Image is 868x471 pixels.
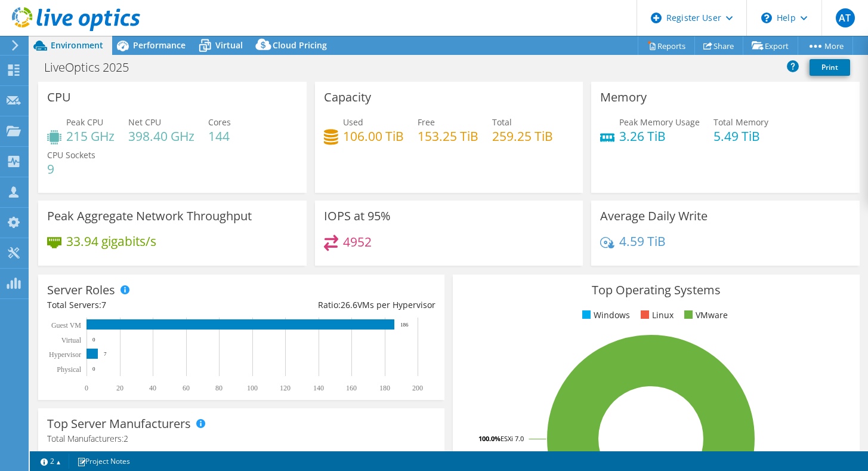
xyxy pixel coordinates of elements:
text: 40 [149,384,156,392]
h3: Peak Aggregate Network Throughput [47,210,252,223]
text: 7 [104,351,107,357]
h4: 398.40 GHz [128,130,194,143]
div: Ratio: VMs per Hypervisor [242,298,436,312]
a: Reports [638,36,695,55]
span: Virtual [215,39,243,51]
span: Used [343,116,363,128]
text: Physical [57,365,81,374]
text: 0 [85,384,88,392]
h4: 153.25 TiB [418,130,478,143]
text: 186 [400,322,409,328]
text: 60 [183,384,190,392]
text: 80 [215,384,223,392]
span: 2 [123,433,128,444]
h3: Memory [600,91,647,104]
text: Hypervisor [49,350,81,359]
span: Cores [208,116,231,128]
span: Performance [133,39,186,51]
span: Peak Memory Usage [619,116,700,128]
h3: Server Roles [47,284,115,297]
h3: Average Daily Write [600,210,708,223]
h4: 9 [47,162,95,176]
span: Cloud Pricing [273,39,327,51]
a: 2 [32,454,69,469]
h4: 4952 [343,235,372,248]
li: Linux [638,309,674,322]
a: More [798,36,853,55]
text: 20 [116,384,123,392]
text: Virtual [61,336,82,344]
text: 200 [412,384,423,392]
h4: 215 GHz [66,130,115,143]
text: Guest VM [51,321,81,330]
span: 26.6 [341,299,357,310]
span: AT [836,8,855,27]
h4: 144 [208,130,231,143]
li: VMware [681,309,728,322]
h4: Total Manufacturers: [47,432,435,445]
span: CPU Sockets [47,149,95,161]
span: Environment [51,39,103,51]
tspan: 100.0% [478,434,501,443]
h3: CPU [47,91,71,104]
a: Share [694,36,743,55]
h3: Top Operating Systems [462,284,850,297]
svg: \n [761,13,772,23]
h4: 3.26 TiB [619,130,700,143]
li: Windows [579,309,630,322]
tspan: ESXi 7.0 [501,434,524,443]
span: Free [418,116,435,128]
h3: Top Server Manufacturers [47,417,191,430]
span: Peak CPU [66,116,103,128]
h3: Capacity [324,91,371,104]
span: 7 [101,299,106,310]
text: 0 [92,366,95,372]
text: 0 [92,337,95,343]
a: Export [743,36,798,55]
span: Total [492,116,512,128]
h4: 259.25 TiB [492,130,553,143]
text: 140 [313,384,324,392]
span: Total Memory [713,116,768,128]
h1: LiveOptics 2025 [39,61,147,74]
text: 160 [346,384,357,392]
h3: IOPS at 95% [324,210,391,223]
h4: 106.00 TiB [343,130,404,143]
h4: 4.59 TiB [619,235,666,248]
text: 120 [280,384,291,392]
span: Net CPU [128,116,161,128]
div: Total Servers: [47,298,242,312]
a: Project Notes [69,454,138,469]
text: 180 [379,384,390,392]
h4: 33.94 gigabits/s [66,235,156,248]
text: 100 [247,384,258,392]
h4: 5.49 TiB [713,130,768,143]
a: Print [810,59,850,76]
